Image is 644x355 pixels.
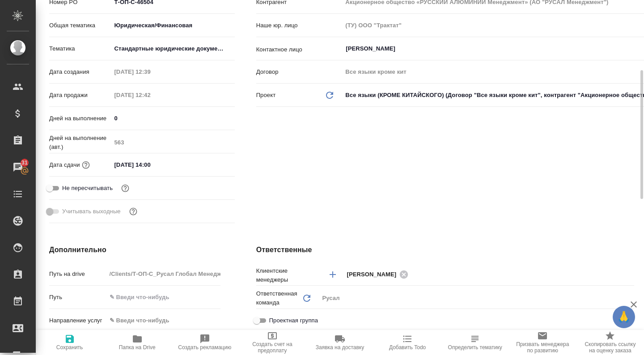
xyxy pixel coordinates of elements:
[111,112,235,125] input: ✎ Введи что-нибудь
[322,264,343,285] button: Добавить менеджера
[316,344,364,351] span: Заявка на доставку
[347,269,411,280] div: [PERSON_NAME]
[238,330,306,355] button: Создать счет на предоплату
[49,114,111,123] p: Дней на выполнение
[49,44,111,53] p: Тематика
[111,41,235,56] div: Стандартные юридические документы, договоры, уставы
[629,274,631,275] button: Open
[111,89,189,101] input: Пустое поле
[111,158,189,171] input: ✎ Введи что-нибудь
[56,344,83,351] span: Сохранить
[111,65,189,78] input: Пустое поле
[347,270,402,279] span: [PERSON_NAME]
[106,313,220,328] div: ✎ Введи что-нибудь
[106,267,220,280] input: Пустое поле
[306,330,373,355] button: Заявка на доставку
[616,308,631,326] span: 🙏
[509,330,576,355] button: Призвать менеджера по развитию
[80,159,92,171] button: Если добавить услуги и заполнить их объемом, то дата рассчитается автоматически
[374,330,441,355] button: Добавить Todo
[49,21,111,30] p: Общая тематика
[127,206,139,217] button: Выбери, если сб и вс нужно считать рабочими днями для выполнения заказа.
[36,330,103,355] button: Сохранить
[16,158,33,167] span: 31
[49,316,106,325] p: Направление услуг
[256,289,301,307] p: Ответственная команда
[256,91,276,100] p: Проект
[613,306,635,328] button: 🙏
[576,330,644,355] button: Скопировать ссылку на оценку заказа
[171,330,238,355] button: Создать рекламацию
[49,293,106,302] p: Путь
[319,291,634,306] div: Русал
[256,68,343,76] p: Договор
[119,182,131,194] button: Включи, если не хочешь, чтобы указанная дата сдачи изменилась после переставления заказа в 'Подтв...
[119,344,156,351] span: Папка на Drive
[256,45,343,54] p: Контактное лицо
[49,161,80,169] p: Дата сдачи
[514,341,571,354] span: Призвать менеджера по развитию
[2,156,34,178] a: 31
[49,91,111,100] p: Дата продажи
[103,330,171,355] button: Папка на Drive
[582,341,639,354] span: Скопировать ссылку на оценку заказа
[111,136,235,149] input: Пустое поле
[256,21,343,30] p: Наше юр. лицо
[49,245,220,255] h4: Дополнительно
[111,18,235,33] div: Юридическая/Финансовая
[49,270,106,279] p: Путь на drive
[106,291,220,304] input: ✎ Введи что-нибудь
[256,266,319,284] p: Клиентские менеджеры
[49,68,111,76] p: Дата создания
[62,207,121,216] span: Учитывать выходные
[110,316,210,325] div: ✎ Введи что-нибудь
[448,344,502,351] span: Определить тематику
[62,184,113,193] span: Не пересчитывать
[256,245,634,255] h4: Ответственные
[244,341,301,354] span: Создать счет на предоплату
[441,330,509,355] button: Определить тематику
[178,344,231,351] span: Создать рекламацию
[269,316,318,325] span: Проектная группа
[389,344,426,351] span: Добавить Todo
[49,134,111,152] p: Дней на выполнение (авт.)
